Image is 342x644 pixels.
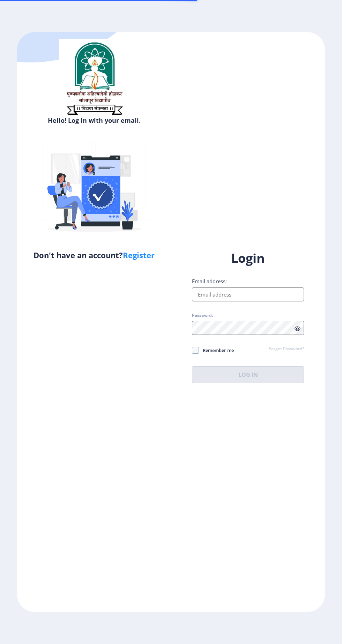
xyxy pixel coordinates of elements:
[22,249,166,261] h5: Don't have an account?
[269,346,304,352] a: Forgot Password?
[192,287,304,301] input: Email address
[192,250,304,267] h1: Login
[199,346,234,354] span: Remember me
[22,116,166,125] h6: Hello! Log in with your email.
[192,278,227,285] label: Email address:
[33,127,155,249] img: Verified-rafiki.svg
[192,366,304,383] button: Log In
[192,313,213,318] label: Password:
[123,250,155,260] a: Register
[59,39,129,118] img: sulogo.png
